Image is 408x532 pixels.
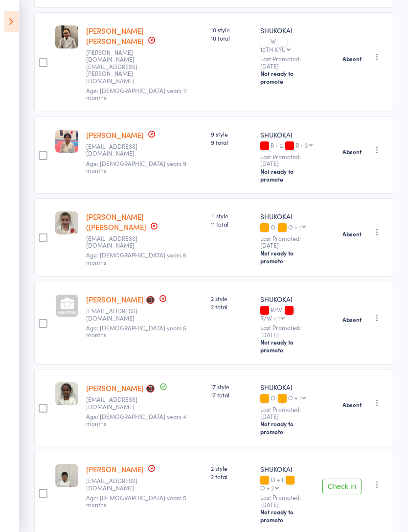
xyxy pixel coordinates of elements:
div: R + 2 [260,142,315,150]
div: Not ready to promote [260,167,315,183]
small: tsmyth@smythaudio.com [86,307,150,322]
small: Last Promoted: [DATE] [260,324,315,338]
div: SHUKOKAI [260,130,315,139]
div: R/W [260,306,315,321]
img: image1679981759.png [55,211,78,234]
a: [PERSON_NAME] [PERSON_NAME] [86,25,144,46]
small: fooqee@yahoo.com [86,477,150,491]
div: R + 3 [295,142,308,148]
span: Age: [DEMOGRAPHIC_DATA] years 5 months [86,493,186,509]
div: O [260,394,315,403]
small: Bhavya3389@gmail.com [86,396,150,410]
strong: Absent [342,401,362,409]
small: abisekgaur2000@gmail.com [86,143,150,157]
strong: Absent [342,316,362,324]
div: O + 1 [288,394,301,401]
a: [PERSON_NAME] ([PERSON_NAME] [86,211,146,232]
div: R/W + 1 [260,315,280,321]
img: image1741241778.png [55,130,78,153]
div: Not ready to promote [260,338,315,354]
img: image1610603322.png [55,464,78,487]
span: Age: [DEMOGRAPHIC_DATA] years 9 months [86,159,186,174]
small: Last Promoted: [DATE] [260,494,315,508]
small: porty1980@bigpond.com [86,235,150,249]
a: [PERSON_NAME] 📵 [86,294,155,304]
a: [PERSON_NAME] 📵 [86,383,155,393]
small: Fernanda.kim@icloud.com [86,49,150,84]
div: Not ready to promote [260,420,315,436]
span: 17 total [211,391,252,399]
div: SHUKOKAI [260,382,315,392]
small: Last Promoted: [DATE] [260,235,315,249]
strong: Absent [342,55,362,63]
div: SHUKOKAI [260,25,315,35]
span: 11 style [211,211,252,220]
small: Last Promoted: [DATE] [260,406,315,420]
img: image1752050053.png [55,25,78,48]
span: 17 style [211,382,252,391]
a: [PERSON_NAME] [86,130,144,140]
span: Age: [DEMOGRAPHIC_DATA] years 4 months [86,412,186,427]
button: Check in [322,479,362,494]
span: 2 total [211,472,252,481]
div: O + 2 [260,485,274,491]
span: Age: [DEMOGRAPHIC_DATA] years 6 months [86,251,186,266]
span: 10 total [211,34,252,42]
a: [PERSON_NAME] [86,464,144,474]
span: 2 style [211,294,252,302]
div: O [260,224,315,232]
div: Not ready to promote [260,508,315,524]
div: SHUKOKAI [260,211,315,221]
div: W [260,38,315,52]
div: O + 1 [260,476,315,491]
div: SHUKOKAI [260,294,315,304]
div: SHUKOKAI [260,464,315,474]
span: 10 style [211,25,252,34]
div: Not ready to promote [260,249,315,265]
div: 10TH KYU [260,46,286,52]
div: O + 1 [288,224,301,230]
span: 9 total [211,138,252,146]
small: Last Promoted: [DATE] [260,55,315,69]
span: Age: [DEMOGRAPHIC_DATA] years 5 months [86,324,186,339]
span: 9 style [211,130,252,138]
span: 11 total [211,220,252,228]
strong: Absent [342,148,362,156]
strong: Absent [342,230,362,238]
small: Last Promoted: [DATE] [260,153,315,167]
span: 2 total [211,302,252,311]
img: image1660723602.png [55,382,78,405]
div: Not ready to promote [260,69,315,85]
span: 2 style [211,464,252,472]
span: Age: [DEMOGRAPHIC_DATA] years 11 months [86,86,187,101]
